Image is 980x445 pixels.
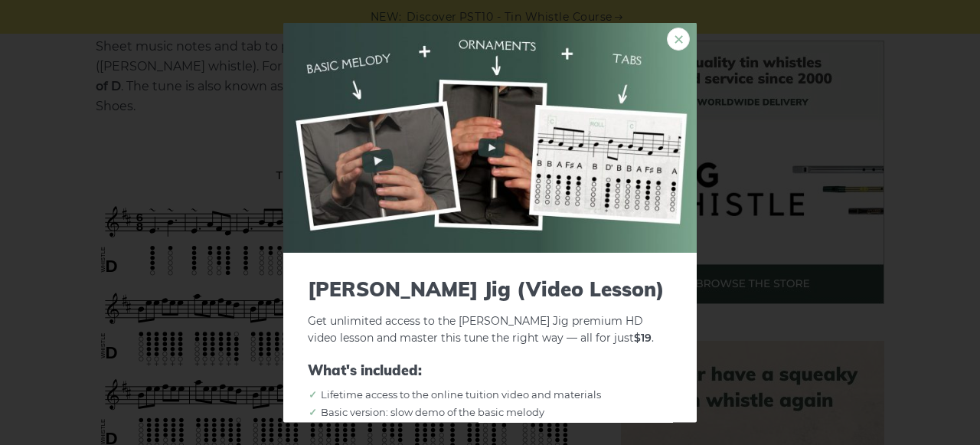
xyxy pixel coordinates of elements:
[308,362,672,379] span: What's included:
[634,331,652,345] strong: $19
[320,422,672,438] li: Full version: slow demo with all ornaments
[308,276,672,300] span: [PERSON_NAME] Jig (Video Lesson)
[320,404,672,420] li: Basic version: slow demo of the basic melody
[308,276,672,347] p: Get unlimited access to the [PERSON_NAME] Jig premium HD video lesson and master this tune the ri...
[320,386,672,402] li: Lifetime access to the online tuition video and materials
[667,27,690,50] a: ×
[283,22,697,252] img: Tin Whistle Tune Tutorial Preview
